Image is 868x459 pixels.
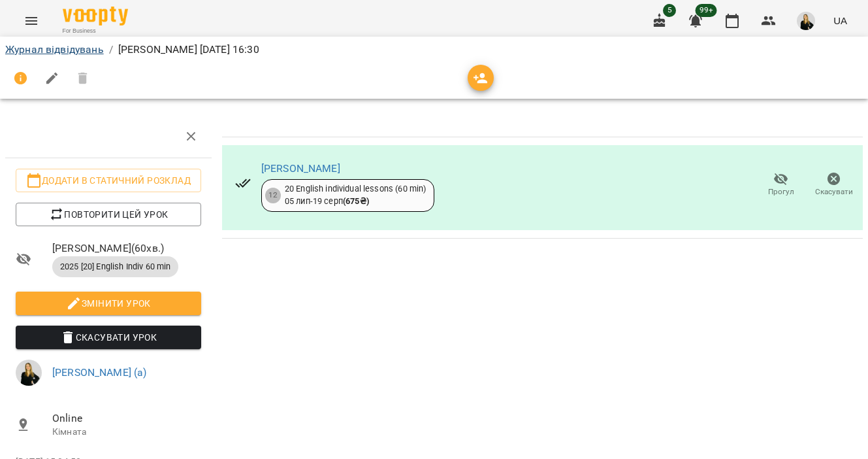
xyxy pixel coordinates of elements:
[16,169,201,192] button: Додати в статичний розклад
[807,167,860,203] button: Скасувати
[16,292,201,315] button: Змінити урок
[26,173,191,188] span: Додати в статичний розклад
[63,27,128,35] span: For Business
[52,426,201,439] p: Кімната
[26,207,191,222] span: Повторити цей урок
[754,167,807,203] button: Прогул
[52,241,201,256] span: [PERSON_NAME] ( 60 хв. )
[828,8,852,33] button: UA
[52,261,178,273] span: 2025 [20] English Indiv 60 min
[833,14,847,27] span: UA
[52,366,147,379] a: [PERSON_NAME] (а)
[63,7,128,25] img: Voopty Logo
[16,360,42,386] img: 4a571d9954ce9b31f801162f42e49bd5.jpg
[285,183,426,207] div: 20 English individual lessons (60 min) 05 лип - 19 серп
[797,12,815,30] img: 4a571d9954ce9b31f801162f42e49bd5.jpg
[26,296,191,311] span: Змінити урок
[16,5,47,37] button: Menu
[265,188,281,203] div: 12
[768,186,794,197] span: Прогул
[16,326,201,349] button: Скасувати Урок
[26,330,191,345] span: Скасувати Урок
[118,42,259,58] p: [PERSON_NAME] [DATE] 16:30
[109,42,113,58] li: /
[5,43,104,56] a: Журнал відвідувань
[52,411,201,426] span: Online
[815,186,853,197] span: Скасувати
[696,4,717,17] span: 99+
[261,162,340,175] a: [PERSON_NAME]
[663,4,676,17] span: 5
[343,196,369,206] b: ( 675 ₴ )
[5,42,863,58] nav: breadcrumb
[16,203,201,226] button: Повторити цей урок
